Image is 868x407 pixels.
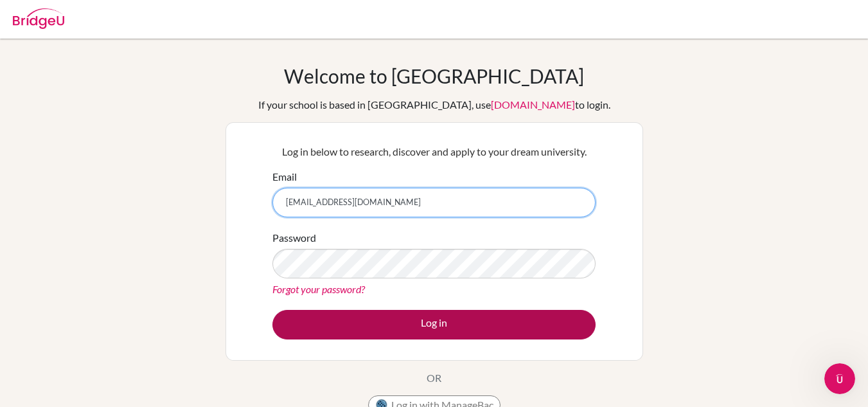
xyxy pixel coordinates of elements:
img: Bridge-U [13,8,64,29]
a: [DOMAIN_NAME] [491,98,575,111]
a: Forgot your password? [272,283,365,295]
label: Email [272,169,297,185]
h1: Welcome to [GEOGRAPHIC_DATA] [284,64,584,87]
button: Log in [272,310,596,339]
div: If your school is based in [GEOGRAPHIC_DATA], use to login. [258,97,610,113]
p: OR [427,370,441,386]
label: Password [272,230,316,246]
p: Log in below to research, discover and apply to your dream university. [272,144,596,159]
iframe: Intercom live chat [824,363,855,394]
